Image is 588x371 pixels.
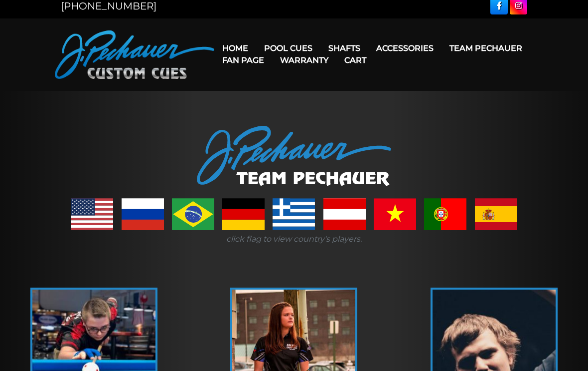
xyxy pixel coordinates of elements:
a: Warranty [272,47,336,73]
a: Accessories [368,35,441,61]
a: Shafts [320,35,368,61]
a: Cart [336,47,374,73]
a: Home [214,35,256,61]
i: click flag to view country's players. [226,234,362,244]
a: Pool Cues [256,35,320,61]
a: Fan Page [214,47,272,73]
a: Team Pechauer [441,35,530,61]
img: Pechauer Custom Cues [55,30,214,79]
